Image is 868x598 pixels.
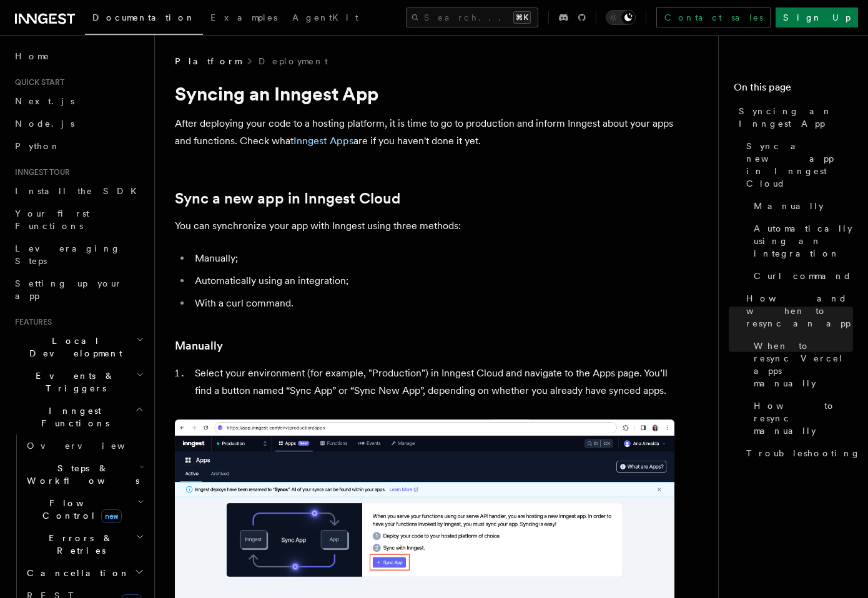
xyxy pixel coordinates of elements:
span: Flow Control [22,497,137,522]
span: Node.js [15,119,74,129]
span: Leveraging Steps [15,243,121,266]
a: AgentKit [285,4,366,34]
span: Documentation [92,12,195,22]
a: How to resync manually [749,395,853,442]
a: How and when to resync an app [741,287,853,335]
span: Setting up your app [15,278,122,301]
button: Errors & Retries [22,527,147,562]
span: Steps & Workflows [22,462,139,487]
span: Next.js [15,96,74,106]
a: Next.js [10,90,147,112]
a: Install the SDK [10,180,147,202]
kbd: ⌘K [513,11,531,24]
span: How and when to resync an app [746,292,853,330]
span: Sync a new app in Inngest Cloud [746,140,853,190]
span: Your first Functions [15,208,89,231]
a: Node.js [10,112,147,135]
span: Examples [210,12,277,22]
button: Toggle dark mode [606,10,636,25]
span: new [101,509,122,523]
button: Inngest Functions [10,399,147,434]
a: Sync a new app in Inngest Cloud [741,135,853,195]
span: Errors & Retries [22,532,136,557]
a: Manually [749,195,853,217]
a: Curl command [749,265,853,287]
span: Events & Triggers [10,370,136,395]
span: Automatically using an integration [754,222,853,260]
a: Overview [22,434,147,457]
button: Flow Controlnew [22,492,147,527]
button: Local Development [10,330,147,365]
span: When to resync Vercel apps manually [754,340,853,390]
span: Inngest Functions [10,404,135,429]
span: Home [15,50,50,62]
span: Local Development [10,335,136,360]
a: Examples [203,4,285,34]
a: When to resync Vercel apps manually [749,335,853,395]
a: Contact sales [656,7,771,27]
a: Documentation [85,4,203,35]
span: Install the SDK [15,186,144,196]
span: Inngest tour [10,167,70,177]
a: Home [10,45,147,67]
h4: On this page [734,80,853,100]
span: AgentKit [292,12,358,22]
span: How to resync manually [754,399,853,437]
a: Python [10,135,147,157]
a: Leveraging Steps [10,237,147,272]
a: Setting up your app [10,272,147,307]
a: Troubleshooting [741,442,853,464]
button: Cancellation [22,562,147,584]
a: Syncing an Inngest App [734,100,853,135]
span: Syncing an Inngest App [739,105,853,130]
span: Features [10,317,52,327]
button: Steps & Workflows [22,457,147,492]
a: Your first Functions [10,202,147,237]
button: Search...⌘K [406,7,538,27]
span: Python [15,141,61,151]
a: Automatically using an integration [749,217,853,265]
button: Events & Triggers [10,365,147,399]
span: Troubleshooting [746,447,861,459]
span: Manually [754,200,824,212]
span: Overview [27,441,155,451]
span: Quick start [10,77,64,87]
span: Cancellation [22,567,130,579]
span: Curl command [754,270,852,282]
a: Sign Up [776,7,858,27]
